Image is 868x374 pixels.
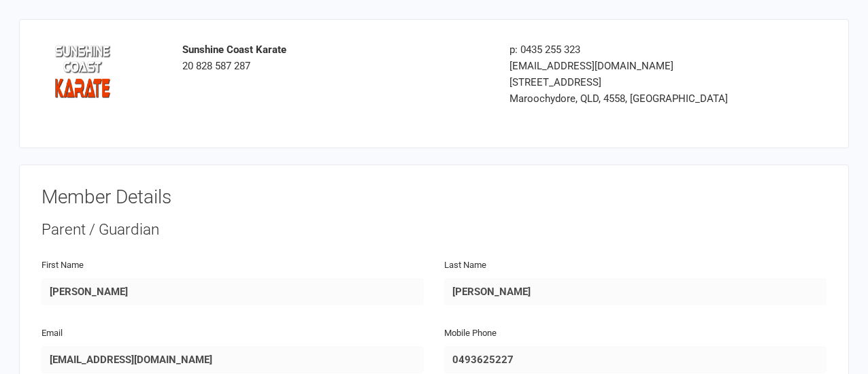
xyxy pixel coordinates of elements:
div: p: 0435 255 323 [510,41,751,58]
h3: Member Details [41,187,827,208]
label: First Name [41,258,84,273]
div: Maroochydore, QLD, 4558, [GEOGRAPHIC_DATA] [510,90,751,107]
div: [EMAIL_ADDRESS][DOMAIN_NAME] [510,58,751,74]
div: [STREET_ADDRESS] [510,74,751,90]
strong: Sunshine Coast Karate [182,44,286,56]
div: Parent / Guardian [41,219,827,241]
label: Last Name [444,258,486,273]
label: Mobile Phone [444,326,497,341]
div: 20 828 587 287 [182,41,489,74]
label: Email [41,326,63,341]
img: image1681128231.png [52,41,113,103]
